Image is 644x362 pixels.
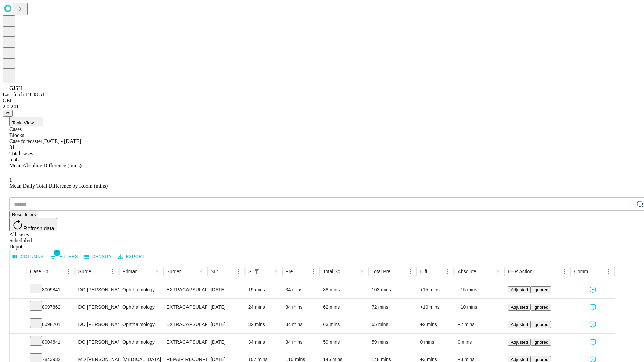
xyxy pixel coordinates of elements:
[420,316,451,333] div: +2 mins
[533,267,542,276] button: Sort
[42,138,81,144] span: [DATE] - [DATE]
[11,252,45,262] button: Select columns
[531,286,551,293] button: Ignored
[78,299,116,316] div: DO [PERSON_NAME]
[508,321,531,328] button: Adjusted
[167,316,204,333] div: EXTRACAPSULAR CATARACT REMOVAL WITH [MEDICAL_DATA]
[357,267,367,276] button: Menu
[511,322,528,327] span: Adjusted
[167,269,186,274] div: Surgery Name
[13,319,23,331] button: Expand
[55,267,64,276] button: Sort
[252,267,261,276] div: 1 active filter
[152,267,162,276] button: Menu
[3,98,641,104] div: GEI
[248,334,279,351] div: 34 mins
[484,267,493,276] button: Sort
[458,281,501,298] div: +15 mins
[286,281,317,298] div: 34 mins
[508,286,531,293] button: Adjusted
[3,104,641,110] div: 2.0.241
[9,177,12,183] span: 1
[9,85,22,91] span: GJSH
[533,287,548,292] span: Ignored
[122,334,160,351] div: Ophthalmology
[13,284,23,296] button: Expand
[323,334,365,351] div: 59 mins
[533,340,548,345] span: Ignored
[99,267,108,276] button: Sort
[167,334,204,351] div: EXTRACAPSULAR CATARACT REMOVAL WITH [MEDICAL_DATA]
[420,299,451,316] div: +10 mins
[248,299,279,316] div: 24 mins
[531,339,551,346] button: Ignored
[372,316,414,333] div: 65 mins
[511,305,528,310] span: Adjusted
[511,357,528,362] span: Adjusted
[531,321,551,328] button: Ignored
[83,252,114,262] button: Density
[372,299,414,316] div: 72 mins
[323,269,347,274] div: Total Scheduled Duration
[30,269,54,274] div: Case Epic Id
[531,304,551,311] button: Ignored
[396,267,406,276] button: Sort
[143,267,152,276] button: Sort
[271,267,281,276] button: Menu
[493,267,503,276] button: Menu
[224,267,234,276] button: Sort
[286,316,317,333] div: 34 mins
[458,299,501,316] div: +10 mins
[122,316,160,333] div: Ophthalmology
[78,269,98,274] div: Surgeon Name
[559,267,569,276] button: Menu
[508,304,531,311] button: Adjusted
[9,218,57,231] button: Refresh data
[420,281,451,298] div: +15 mins
[420,334,451,351] div: 0 mins
[508,339,531,346] button: Adjusted
[286,299,317,316] div: 34 mins
[511,287,528,292] span: Adjusted
[434,267,443,276] button: Sort
[511,340,528,345] span: Adjusted
[533,322,548,327] span: Ignored
[234,267,243,276] button: Menu
[78,316,116,333] div: DO [PERSON_NAME]
[286,269,299,274] div: Predicted In Room Duration
[323,299,365,316] div: 62 mins
[64,267,73,276] button: Menu
[604,267,613,276] button: Menu
[372,269,396,274] div: Total Predicted Duration
[299,267,309,276] button: Sort
[211,281,241,298] div: [DATE]
[248,281,279,298] div: 19 mins
[9,144,15,150] span: 31
[252,267,261,276] button: Show filters
[12,212,36,217] span: Reset filters
[122,299,160,316] div: Ophthalmology
[248,269,251,274] div: Scheduled In Room Duration
[30,334,72,351] div: 8004641
[54,249,60,256] span: 1
[5,111,10,116] span: @
[13,337,23,348] button: Expand
[122,269,142,274] div: Primary Service
[9,117,43,126] button: Table View
[372,281,414,298] div: 103 mins
[78,281,116,298] div: DO [PERSON_NAME]
[12,120,34,125] span: Table View
[9,211,38,218] button: Reset filters
[122,281,160,298] div: Ophthalmology
[48,251,80,262] button: Show filters
[116,252,146,262] button: Export
[196,267,206,276] button: Menu
[458,334,501,351] div: 0 mins
[443,267,452,276] button: Menu
[23,226,54,231] span: Refresh data
[323,281,365,298] div: 88 mins
[3,92,45,97] span: Last fetch: 19:08:51
[211,334,241,351] div: [DATE]
[211,316,241,333] div: [DATE]
[9,163,82,168] span: Mean Absolute Difference (mins)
